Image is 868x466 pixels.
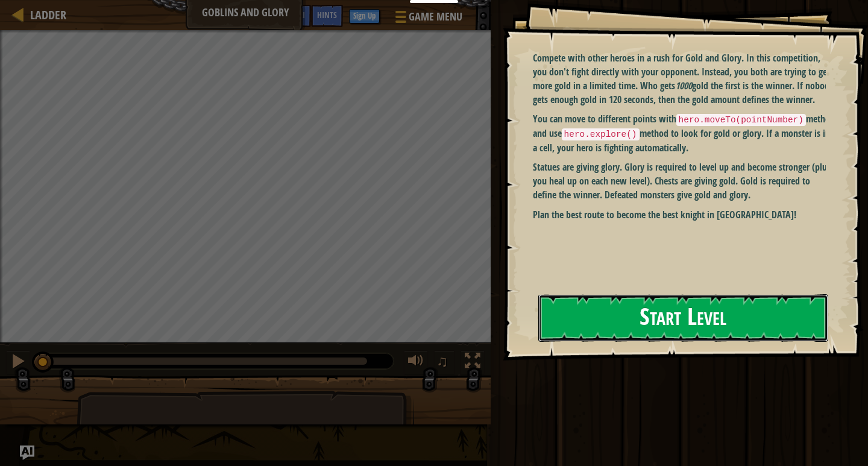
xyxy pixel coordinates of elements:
button: Adjust volume [404,350,428,375]
em: 1000 [675,79,692,92]
p: Plan the best route to become the best knight in [GEOGRAPHIC_DATA]! [533,208,835,222]
span: Ladder [30,7,66,23]
span: Hints [317,9,337,20]
code: hero.explore() [562,128,640,140]
button: Ask AI [20,446,34,460]
button: Game Menu [386,5,470,33]
a: Ladder [24,7,66,23]
button: ♫ [434,350,454,375]
button: Toggle fullscreen [461,350,485,375]
span: Game Menu [409,9,462,25]
span: ♫ [436,352,448,370]
button: Sign Up [349,9,380,24]
p: You can move to different points with method and use method to look for gold or glory. If a monst... [533,112,835,154]
button: Start Level [538,294,828,342]
p: Statues are giving glory. Glory is required to level up and become stronger (plus, you heal up on... [533,160,835,202]
button: Ctrl + P: Pause [6,350,30,375]
code: hero.moveTo(pointNumber) [676,114,806,126]
p: Compete with other heroes in a rush for Gold and Glory. In this competition, you don't fight dire... [533,51,835,106]
button: Ask AI [278,5,311,27]
span: Ask AI [285,9,305,20]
